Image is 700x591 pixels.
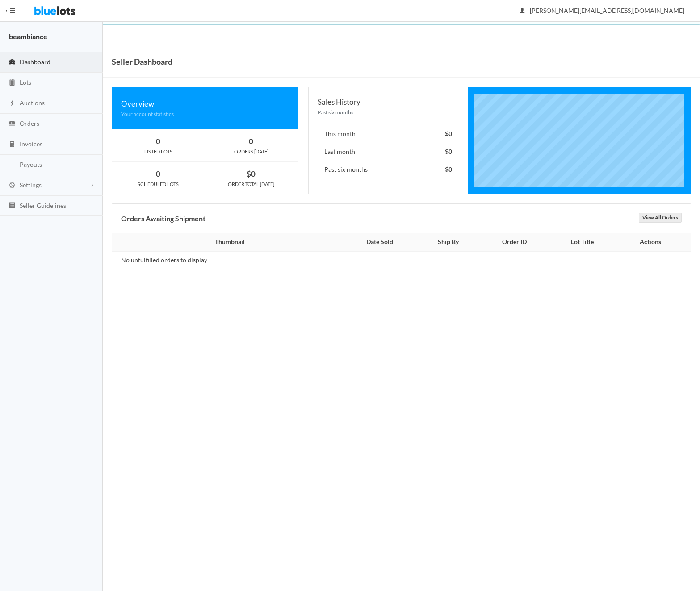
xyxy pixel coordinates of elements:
h1: Seller Dashboard [112,55,172,68]
ion-icon: paper plane [8,161,17,169]
ion-icon: cog [8,182,17,190]
ion-icon: calculator [8,141,17,149]
th: Lot Title [549,233,616,251]
strong: 0 [156,136,160,146]
th: Order ID [479,233,549,251]
div: Sales History [318,96,459,108]
div: ORDER TOTAL [DATE] [205,180,298,188]
li: Last month [318,143,459,161]
td: No unfulfilled orders to display [112,251,342,269]
strong: 0 [249,136,253,146]
div: ORDERS [DATE] [205,148,298,156]
span: Seller Guidelines [20,202,66,209]
strong: beambiance [9,32,47,41]
strong: $0 [445,165,452,173]
span: Orders [20,120,39,127]
strong: 0 [156,169,160,178]
span: Auctions [20,99,45,107]
th: Thumbnail [112,233,342,251]
ion-icon: list box [8,202,17,210]
div: Past six months [318,108,459,116]
ion-icon: speedometer [8,58,17,67]
strong: $0 [445,148,452,155]
span: Dashboard [20,58,50,66]
ion-icon: clipboard [8,79,17,87]
strong: $0 [445,130,452,137]
div: Overview [121,98,289,110]
div: LISTED LOTS [112,148,205,156]
span: Invoices [20,140,42,148]
div: Your account statistics [121,110,289,118]
li: This month [318,125,459,143]
ion-icon: cash [8,120,17,128]
b: Orders Awaiting Shipment [121,214,205,223]
span: Lots [20,79,31,86]
div: SCHEDULED LOTS [112,180,205,188]
li: Past six months [318,161,459,178]
span: Settings [20,181,42,189]
ion-icon: person [518,7,527,16]
th: Date Sold [342,233,417,251]
ion-icon: flash [8,99,17,108]
span: [PERSON_NAME][EMAIL_ADDRESS][DOMAIN_NAME] [520,7,684,14]
th: Ship By [417,233,479,251]
span: Payouts [20,161,42,168]
strong: $0 [247,169,256,178]
th: Actions [616,233,691,251]
a: View All Orders [639,213,682,223]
